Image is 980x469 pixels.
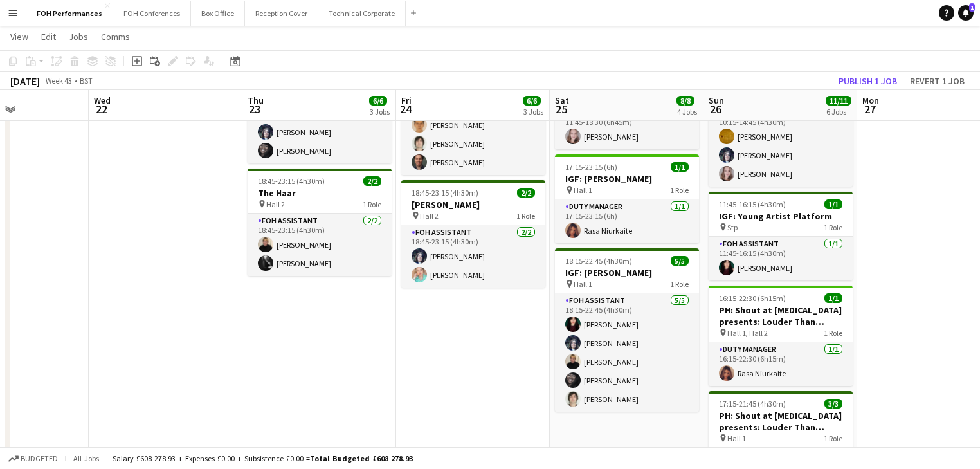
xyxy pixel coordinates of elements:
button: Publish 1 job [833,73,902,89]
button: Box Office [191,1,245,26]
button: FOH Performances [26,1,113,26]
button: FOH Conferences [113,1,191,26]
span: Total Budgeted £608 278.93 [310,454,413,463]
span: Week 43 [42,76,75,86]
a: Comms [96,28,135,45]
span: View [10,31,28,42]
div: Salary £608 278.93 + Expenses £0.00 + Subsistence £0.00 = [113,454,413,463]
span: Edit [41,31,56,42]
span: 1 [969,3,975,12]
a: View [5,28,33,45]
span: Comms [101,31,130,42]
a: Edit [36,28,61,45]
button: Reception Cover [245,1,318,26]
a: Jobs [64,28,93,45]
button: Budgeted [6,452,60,466]
div: BST [80,76,93,86]
div: [DATE] [10,75,40,87]
span: Budgeted [21,454,58,463]
a: 1 [958,5,974,21]
button: Technical Corporate [318,1,406,26]
span: All jobs [71,454,102,463]
span: Jobs [69,31,88,42]
button: Revert 1 job [905,73,970,89]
